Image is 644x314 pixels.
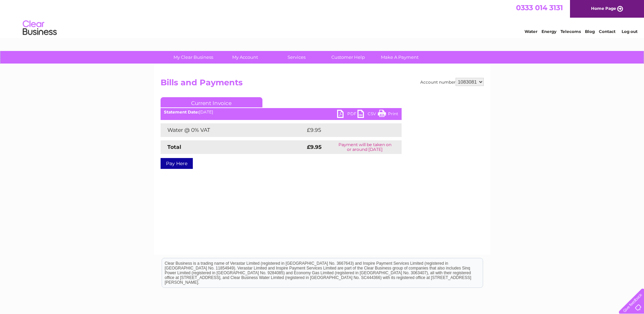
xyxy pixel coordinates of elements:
a: Blog [585,29,595,34]
a: Contact [599,29,615,34]
strong: Total [167,144,181,150]
h2: Bills and Payments [161,78,484,91]
div: [DATE] [161,110,402,115]
div: Account number [420,78,484,86]
b: Statement Date: [164,109,199,115]
a: Customer Help [320,51,376,64]
a: Water [525,29,537,34]
a: PDF [337,110,357,120]
a: Current Invoice [161,97,262,107]
a: Print [378,110,398,120]
td: £9.95 [305,123,386,137]
a: Energy [541,29,556,34]
a: CSV [357,110,378,120]
a: Telecoms [560,29,581,34]
a: My Account [217,51,273,64]
a: 0333 014 3131 [516,3,563,12]
a: Services [269,51,325,64]
td: Water @ 0% VAT [161,123,305,137]
strong: £9.95 [307,144,321,150]
a: Log out [622,29,638,34]
a: Pay Here [161,158,193,169]
td: Payment will be taken on or around [DATE] [328,140,401,154]
a: My Clear Business [165,51,221,64]
img: logo.png [22,18,57,38]
div: Clear Business is a trading name of Verastar Limited (registered in [GEOGRAPHIC_DATA] No. 3667643... [162,4,483,33]
a: Make A Payment [372,51,428,64]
